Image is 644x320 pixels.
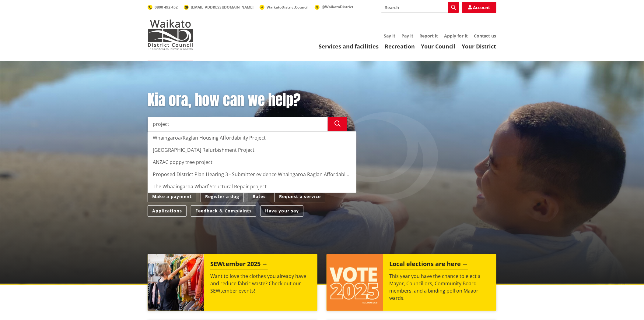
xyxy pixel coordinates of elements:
[148,191,196,202] a: Make a payment
[389,272,490,302] p: This year you have the chance to elect a Mayor, Councillors, Community Board members, and a bindi...
[191,5,254,10] span: [EMAIL_ADDRESS][DOMAIN_NAME]
[148,254,204,311] img: SEWtember
[322,4,353,9] span: @WaikatoDistrict
[148,156,356,168] div: ANZAC poppy tree project
[148,20,193,50] img: Waikato District Council - Te Kaunihera aa Takiwaa o Waikato
[444,33,468,39] a: Apply for it
[260,5,309,10] a: WaikatoDistrictCouncil
[327,254,383,311] img: Vote 2025
[315,4,353,9] a: @WaikatoDistrict
[401,33,413,39] a: Pay it
[148,205,187,217] a: Applications
[462,2,496,13] a: Account
[148,132,356,144] div: Whaingaroa/Raglan Housing Affordability Project
[148,254,317,311] a: SEWtember 2025 Want to love the clothes you already have and reduce fabric waste? Check out our S...
[474,33,496,39] a: Contact us
[148,144,356,156] div: [GEOGRAPHIC_DATA] Refurbishment Project
[421,43,456,50] a: Your Council
[148,117,328,131] input: Search input
[384,33,395,39] a: Say it
[155,5,178,10] span: 0800 492 452
[148,180,356,193] div: The Whaaingaroa Wharf Structural Repair project
[319,43,379,50] a: Services and facilities
[210,272,311,294] p: Want to love the clothes you already have and reduce fabric waste? Check out our SEWtember events!
[616,294,638,316] iframe: Messenger Launcher
[201,191,244,202] a: Register a dog
[389,260,468,269] h2: Local elections are here
[191,205,256,217] a: Feedback & Complaints
[148,91,347,109] h1: Kia ora, how can we help?
[327,254,496,311] a: Local elections are here This year you have the chance to elect a Mayor, Councillors, Community B...
[248,191,270,202] a: Rates
[261,205,303,217] a: Have your say
[267,5,309,10] span: WaikatoDistrictCouncil
[148,168,356,180] div: Proposed District Plan Hearing 3 - Submitter evidence Whaingaroa Raglan Affordable Housing Project
[210,260,268,269] h2: SEWtember 2025
[419,33,438,39] a: Report it
[385,43,415,50] a: Recreation
[184,5,254,10] a: [EMAIL_ADDRESS][DOMAIN_NAME]
[275,191,325,202] a: Request a service
[148,5,178,10] a: 0800 492 452
[381,2,459,13] input: Search input
[462,43,496,50] a: Your District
